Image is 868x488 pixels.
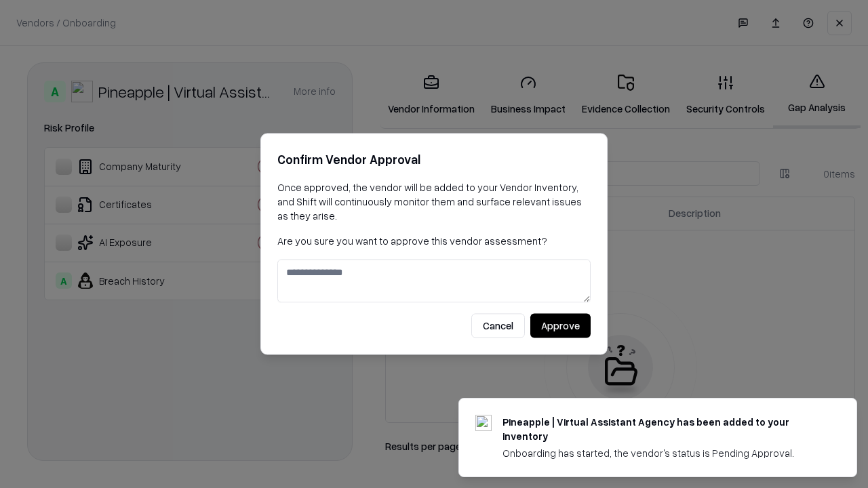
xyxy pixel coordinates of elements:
[475,415,492,431] img: trypineapple.com
[277,180,591,223] p: Once approved, the vendor will be added to your Vendor Inventory, and Shift will continuously mon...
[277,234,591,248] p: Are you sure you want to approve this vendor assessment?
[277,150,591,169] h2: Confirm Vendor Approval
[502,415,824,443] div: Pineapple | Virtual Assistant Agency has been added to your inventory
[530,314,591,338] button: Approve
[502,446,824,460] div: Onboarding has started, the vendor's status is Pending Approval.
[471,314,525,338] button: Cancel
